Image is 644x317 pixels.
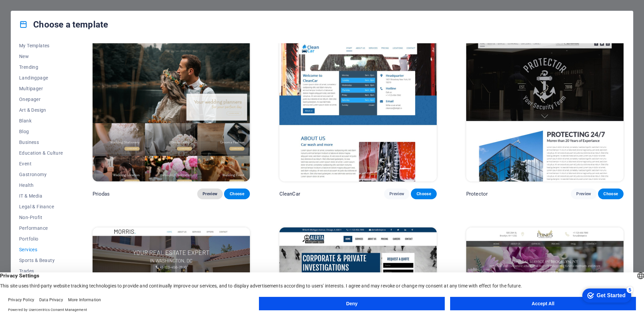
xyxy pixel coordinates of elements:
[19,172,63,177] span: Gastronomy
[466,37,624,181] img: Protector
[19,126,63,137] button: Blog
[19,54,63,59] span: New
[466,191,488,197] p: Protector
[19,105,63,115] button: Art & Design
[19,191,63,201] button: IT & Media
[571,189,596,199] button: Preview
[19,86,63,91] span: Multipager
[19,266,63,276] button: Trades
[19,115,63,126] button: Blank
[19,62,63,72] button: Trending
[5,3,54,17] div: Get Started 5 items remaining, 0% complete
[19,83,63,94] button: Multipager
[19,268,63,274] span: Trades
[229,191,244,197] span: Choose
[19,97,63,102] span: Onepager
[576,191,591,197] span: Preview
[19,118,63,123] span: Blank
[19,158,63,169] button: Event
[603,191,618,197] span: Choose
[19,75,63,81] span: Landingpage
[19,129,63,134] span: Blog
[598,189,624,199] button: Choose
[19,140,63,145] span: Business
[19,204,63,209] span: Legal & Finance
[50,1,56,8] div: 5
[19,258,63,263] span: Sports & Beauty
[19,51,63,62] button: New
[197,189,223,199] button: Preview
[19,215,63,220] span: Non-Profit
[19,19,108,30] h4: Choose a template
[19,43,63,48] span: My Templates
[19,233,63,244] button: Portfolio
[19,225,63,231] span: Performance
[19,212,63,223] button: Non-Profit
[389,191,404,197] span: Preview
[19,182,63,188] span: Health
[19,137,63,148] button: Business
[19,161,63,166] span: Event
[19,107,63,113] span: Art & Design
[19,40,63,51] button: My Templates
[19,150,63,156] span: Education & Culture
[384,189,410,199] button: Preview
[19,64,63,70] span: Trending
[93,191,110,197] p: Priodas
[19,94,63,105] button: Onepager
[19,247,63,252] span: Services
[19,193,63,199] span: IT & Media
[19,201,63,212] button: Legal & Finance
[416,191,431,197] span: Choose
[19,180,63,191] button: Health
[19,255,63,266] button: Sports & Beauty
[279,37,437,181] img: CleanCar
[19,236,63,242] span: Portfolio
[19,244,63,255] button: Services
[19,148,63,158] button: Education & Culture
[19,169,63,180] button: Gastronomy
[93,37,250,181] img: Priodas
[224,189,250,199] button: Choose
[19,72,63,83] button: Landingpage
[411,189,436,199] button: Choose
[19,223,63,233] button: Performance
[20,7,49,13] div: Get Started
[203,191,217,197] span: Preview
[279,191,300,197] p: CleanCar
